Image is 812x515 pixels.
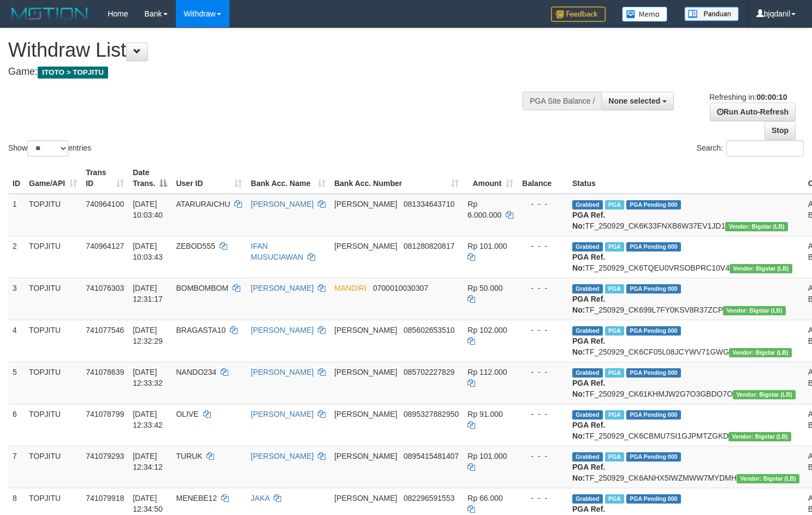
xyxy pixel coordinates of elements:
[730,264,792,273] span: Vendor URL: https://dashboard.q2checkout.com/secure
[404,368,454,376] span: Copy 085702227829 to clipboard
[608,97,660,105] span: None selected
[133,326,163,345] span: [DATE] 12:32:29
[25,404,81,446] td: TOPJITU
[568,362,804,404] td: TF_250929_CK61KHMJW2G7O3GBDO7O
[572,295,605,314] b: PGA Ref. No:
[733,390,796,399] span: Vendor URL: https://dashboard.q2checkout.com/secure
[334,200,397,208] span: [PERSON_NAME]
[38,67,108,79] span: ITOTO > TOPJITU
[729,348,792,357] span: Vendor URL: https://dashboard.q2checkout.com/secure
[626,284,681,294] span: PGA Pending
[725,222,788,231] span: Vendor URL: https://dashboard.q2checkout.com/secure
[551,7,606,22] img: Feedback.jpg
[568,446,804,488] td: TF_250929_CK6ANHX5IWZMWW7MYDMH
[25,194,81,236] td: TOPJITU
[605,284,624,294] span: Marked by bjqsamuel
[8,404,25,446] td: 6
[8,67,530,77] h4: Game:
[572,211,605,230] b: PGA Ref. No:
[572,379,605,398] b: PGA Ref. No:
[568,320,804,362] td: TF_250929_CK6CF05L08JCYWV71GWG
[25,446,81,488] td: TOPJITU
[572,368,603,378] span: Grabbed
[467,200,501,219] span: Rp 6.000.000
[568,236,804,278] td: TF_250929_CK6TQEU0VRSOBPRC10V4
[626,368,681,378] span: PGA Pending
[572,463,605,482] b: PGA Ref. No:
[697,140,804,157] label: Search:
[334,326,397,334] span: [PERSON_NAME]
[626,494,681,504] span: PGA Pending
[176,452,202,460] span: TURUK
[251,284,313,292] a: [PERSON_NAME]
[467,242,507,250] span: Rp 101.000
[522,493,564,504] div: - - -
[8,39,530,61] h1: Withdraw List
[176,284,228,292] span: BOMBOMBOM
[723,306,786,315] span: Vendor URL: https://dashboard.q2checkout.com/secure
[568,278,804,320] td: TF_250929_CK699L7FY0KSV8R37ZCP
[605,410,624,420] span: Marked by bjqdanil
[572,421,605,440] b: PGA Ref. No:
[86,284,124,292] span: 741076303
[133,200,163,219] span: [DATE] 10:03:40
[572,452,603,462] span: Grabbed
[404,200,454,208] span: Copy 081334643710 to clipboard
[404,452,459,460] span: Copy 0895415481407 to clipboard
[8,140,91,157] label: Show entries
[133,410,163,429] span: [DATE] 12:33:42
[737,474,799,483] span: Vendor URL: https://dashboard.q2checkout.com/secure
[86,242,124,250] span: 740964127
[251,326,313,334] a: [PERSON_NAME]
[626,452,681,462] span: PGA Pending
[133,284,163,303] span: [DATE] 12:31:17
[176,242,215,250] span: ZEBOD555
[133,242,163,261] span: [DATE] 10:03:43
[467,368,507,376] span: Rp 112.000
[605,452,624,462] span: Marked by bjqdanil
[25,278,81,320] td: TOPJITU
[605,326,624,336] span: Marked by bjqdanil
[467,284,503,292] span: Rp 50.000
[522,199,564,209] div: - - -
[176,368,216,376] span: NANDO234
[176,200,230,208] span: ATARURAICHU
[251,452,313,460] a: [PERSON_NAME]
[601,92,674,110] button: None selected
[605,368,624,378] span: Marked by bjqdanil
[86,494,124,502] span: 741079918
[8,5,91,22] img: MOTION_logo.png
[522,409,564,420] div: - - -
[626,410,681,420] span: PGA Pending
[728,432,791,441] span: Vendor URL: https://dashboard.q2checkout.com/secure
[605,200,624,209] span: Marked by bjqwili
[334,410,397,418] span: [PERSON_NAME]
[572,410,603,420] span: Grabbed
[128,163,171,194] th: Date Trans.: activate to sort column descending
[568,404,804,446] td: TF_250929_CK6CBMU7SI1GJPMTZGKD
[8,194,25,236] td: 1
[8,446,25,488] td: 7
[404,326,454,334] span: Copy 085602653510 to clipboard
[176,410,198,418] span: OLIVE
[572,326,603,336] span: Grabbed
[572,253,605,272] b: PGA Ref. No:
[334,242,397,250] span: [PERSON_NAME]
[522,451,564,462] div: - - -
[626,242,681,251] span: PGA Pending
[334,494,397,502] span: [PERSON_NAME]
[251,200,313,208] a: [PERSON_NAME]
[684,7,739,21] img: panduan.png
[522,325,564,336] div: - - -
[572,494,603,504] span: Grabbed
[25,362,81,404] td: TOPJITU
[8,236,25,278] td: 2
[710,103,796,121] a: Run Auto-Refresh
[25,236,81,278] td: TOPJITU
[463,163,518,194] th: Amount: activate to sort column ascending
[27,140,68,157] select: Showentries
[522,241,564,251] div: - - -
[522,283,564,294] div: - - -
[8,320,25,362] td: 4
[404,410,459,418] span: Copy 0895327882950 to clipboard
